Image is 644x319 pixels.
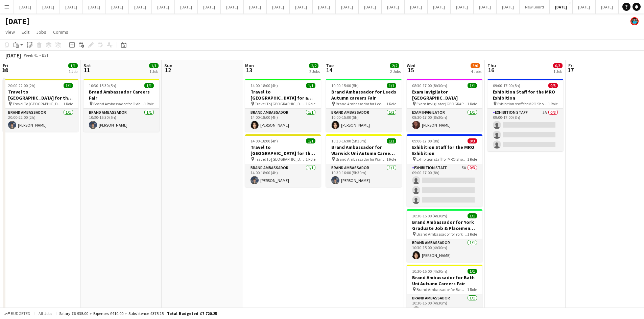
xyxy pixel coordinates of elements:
span: 14:00-18:00 (4h) [251,83,278,88]
div: 10:30-16:00 (5h30m)1/1Brand Ambassador for Warwick Uni Autumn Careers Fair Brand Ambassador for W... [326,134,402,187]
app-card-role: Brand Ambassador1/110:30-15:30 (5h)[PERSON_NAME] [84,109,159,132]
div: 1 Job [553,69,562,74]
h3: Exhibition Staff for the MRO Exhibition [407,144,482,156]
span: 10 [2,66,8,74]
span: 1 Role [467,101,477,106]
span: 12 [163,66,172,74]
span: 16 [486,66,496,74]
app-card-role: Brand Ambassador1/114:00-18:00 (4h)[PERSON_NAME] [245,109,321,132]
app-job-card: 09:00-17:00 (8h)0/3Exhibition Staff for the MRO Exhibition Exhibition staff for MRO Show at excel... [487,79,563,151]
h1: [DATE] [5,16,29,26]
span: Total Budgeted £7 720.25 [167,311,217,316]
span: Mon [245,62,254,69]
h3: Brand Ambassador for York Graduate Job & Placement Fair [407,219,482,231]
button: [DATE] [14,0,37,14]
span: All jobs [37,311,53,316]
span: 1 Role [386,101,396,106]
span: 1/1 [387,138,396,143]
span: 15 [406,66,415,74]
span: 1 Role [306,157,315,162]
span: 1/1 [149,63,159,68]
div: 09:00-17:00 (8h)0/3Exhibition Staff for the MRO Exhibition Exhibition staff for MRO Show at excel... [407,134,482,207]
div: BST [42,53,49,58]
h3: Exhibition Staff for the MRO Exhibition [487,89,563,101]
app-card-role: Brand Ambassador1/120:00-22:00 (2h)[PERSON_NAME] [3,109,78,132]
button: [DATE] [474,0,497,14]
span: 1/1 [64,83,73,88]
button: [DATE] [405,0,428,14]
span: Jobs [36,29,46,35]
app-job-card: 10:30-15:00 (4h30m)1/1Brand Ambassador for York Graduate Job & Placement Fair Brand Ambassador fo... [407,209,482,262]
span: Brand Ambassador for Bath Uni Autumn Careers Fair [416,287,467,292]
app-card-role: Brand Ambassador1/110:30-15:00 (4h30m)[PERSON_NAME] [407,239,482,262]
span: 11 [82,66,91,74]
div: 10:30-15:30 (5h)1/1Brand Ambassador Careers Fair Brand Ambassador for Oxford Careers Fair1 RoleBr... [84,79,159,132]
span: 20:00-22:00 (2h) [8,83,35,88]
span: 1/1 [68,63,78,68]
button: [DATE] [573,0,596,14]
button: New Board [520,0,550,14]
button: [DATE] [550,0,573,14]
h3: Travel to [GEOGRAPHIC_DATA] for a recruitment fair [245,89,321,101]
span: Week 41 [22,53,39,58]
button: [DATE] [129,0,152,14]
span: 09:00-17:00 (8h) [412,138,439,143]
h3: Exam Invigilator [GEOGRAPHIC_DATA] [407,89,482,101]
span: 10:30-15:00 (4h30m) [412,213,447,218]
span: Fri [568,62,574,69]
button: [DATE] [60,0,83,14]
a: View [3,28,18,36]
span: Brand Ambassador for Leeds Autumn Careers fair [336,101,386,106]
app-card-role: Exhibition Staff5A0/309:00-17:00 (8h) [407,164,482,207]
span: 1 Role [144,101,154,106]
app-job-card: 14:00-18:00 (4h)1/1Travel to [GEOGRAPHIC_DATA] for the Autumn Careers fair on [DATE] Travel To [G... [245,134,321,187]
div: [DATE] [5,52,21,59]
button: [DATE] [37,0,60,14]
span: Edit [22,29,29,35]
div: 4 Jobs [471,69,481,74]
span: Travel To [GEOGRAPHIC_DATA] for Autumn Careers Fair on [DATE] [255,157,306,162]
div: 10:30-15:00 (4h30m)1/1Brand Ambassador for Bath Uni Autumn Careers Fair Brand Ambassador for Bath... [407,265,482,317]
div: 14:00-18:00 (4h)1/1Travel to [GEOGRAPHIC_DATA] for a recruitment fair Travel To [GEOGRAPHIC_DATA]... [245,79,321,132]
app-card-role: Brand Ambassador1/110:00-15:00 (5h)[PERSON_NAME] [326,109,402,132]
a: Jobs [33,28,49,36]
button: [DATE] [152,0,175,14]
app-job-card: 10:00-15:00 (5h)1/1Brand Ambassador for Leeds Autumn careers Fair Brand Ambassador for Leeds Autu... [326,79,402,132]
span: 2/2 [390,63,399,68]
span: Sat [84,62,91,69]
span: 10:30-15:30 (5h) [89,83,116,88]
div: Salary £6 935.00 + Expenses £410.00 + Subsistence £375.25 = [59,311,217,316]
span: 1 Role [306,101,315,106]
span: 1 Role [63,101,73,106]
span: Wed [407,62,415,69]
a: Comms [50,28,71,36]
button: [DATE] [497,0,520,14]
app-job-card: 20:00-22:00 (2h)1/1Travel to [GEOGRAPHIC_DATA] for the Careers Fair on [DATE] Travel To [GEOGRAPH... [3,79,78,132]
span: 1/1 [306,138,315,143]
app-job-card: 08:30-17:00 (8h30m)1/1Exam Invigilator [GEOGRAPHIC_DATA] Exam Invigilator [GEOGRAPHIC_DATA]1 Role... [407,79,482,132]
button: [DATE] [106,0,129,14]
span: 1/1 [468,269,477,274]
span: 09:00-17:00 (8h) [493,83,520,88]
span: 0/3 [548,83,558,88]
app-card-role: Brand Ambassador1/110:30-15:00 (4h30m)[PERSON_NAME] [407,294,482,317]
div: 1 Job [149,69,158,74]
span: Brand Ambassador for Oxford Careers Fair [93,101,144,106]
span: 1 Role [548,101,558,106]
span: 10:30-15:00 (4h30m) [412,269,447,274]
span: 10:00-15:00 (5h) [331,83,359,88]
div: 1 Job [69,69,77,74]
span: Exhibition staff for MRO Show at excel [416,157,467,162]
div: 2 Jobs [309,69,320,74]
app-card-role: Brand Ambassador1/110:30-16:00 (5h30m)[PERSON_NAME] [326,164,402,187]
button: [DATE] [359,0,382,14]
app-card-role: Exhibition Staff5A0/309:00-17:00 (8h) [487,109,563,151]
app-card-role: Exam Invigilator1/108:30-17:00 (8h30m)[PERSON_NAME] [407,109,482,132]
h3: Brand Ambassador for Bath Uni Autumn Careers Fair [407,274,482,287]
span: 1/1 [468,213,477,218]
span: 1/1 [306,83,315,88]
